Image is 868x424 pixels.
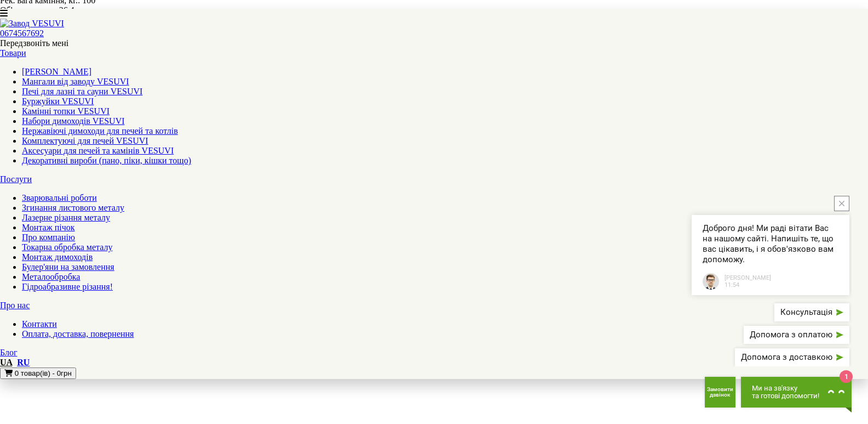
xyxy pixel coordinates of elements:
a: Контакти [22,319,57,329]
a: Токарна обробка металу [22,242,112,252]
a: Буржуйки VESUVI [22,97,94,106]
span: Допомога з доставкою [741,353,832,361]
button: Get Call button [705,377,735,408]
span: Консультація [780,308,832,316]
a: Зварювальні роботи [22,193,97,202]
span: Допомога з оплатою [750,331,832,339]
span: [PERSON_NAME] [725,274,771,281]
a: Оплата, доставка, повернення [22,329,134,338]
a: Металообробка [22,272,80,281]
a: Згинання листового металу [22,203,124,212]
button: Допомога з доставкою [735,348,849,366]
span: Ми на зв'язку [752,385,819,392]
a: Аксесуари для печей та камінів VESUVI [22,146,174,155]
button: Консультація [774,303,849,321]
a: Булер'яни на замовлення [22,262,114,272]
button: Допомога з оплатою [744,326,849,344]
span: 0 товар(ів) - 0грн [15,369,72,377]
a: [PERSON_NAME] [22,67,91,76]
span: та готові допомогти! [752,392,819,400]
button: Chat button [741,377,852,408]
a: Про компанію [22,233,75,242]
a: Нержавіючі димоходи для печей та котлів [22,126,178,135]
span: Доброго дня! Ми раді вітати Вас на нашому сайті. Напишіть те, що вас цікавить, і я обов'язково ва... [703,223,838,265]
a: Мангали від заводу VESUVI [22,77,129,86]
a: Гідроабразивне різання! [22,282,113,291]
a: Декоративні вироби (пано, піки, кішки тощо) [22,156,191,165]
a: Лазерне різання металу [22,213,110,222]
a: Набори димоходів VESUVI [22,116,125,126]
a: Монтаж димоходів [22,252,93,262]
a: RU [17,358,30,367]
span: 1 [840,370,853,383]
a: Печі для лазні та сауни VESUVI [22,87,142,96]
a: Камінні топки VESUVI [22,106,110,116]
span: 11:54 [725,281,771,289]
a: Комплектуючі для печей VESUVI [22,136,148,145]
a: Монтаж пічок [22,223,75,232]
button: close button [834,196,849,211]
span: Замовити дзвінок [705,387,735,398]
